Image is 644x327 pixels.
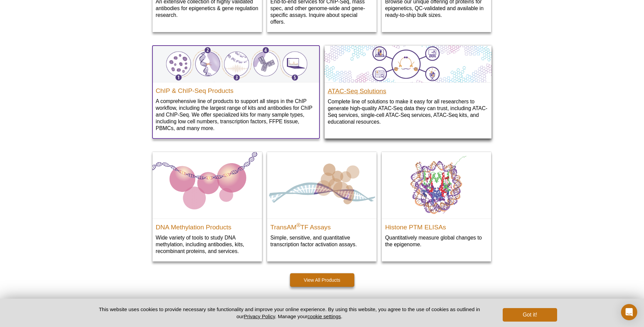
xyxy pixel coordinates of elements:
p: Quantitatively measure global changes to the epigenome. [385,234,488,248]
a: Active Motif ChIP & ChIP-Seq Products A comprehensive line of products to support all steps in th... [152,46,319,139]
div: Open Intercom Messenger [621,304,637,320]
img: DNA Methylation Products & Services [152,152,262,219]
a: Privacy Policy [244,313,275,319]
p: Complete line of solutions to make it easy for all researchers to generate high-quality ATAC-Seq ... [328,98,488,125]
h2: ChIP & ChIP-Seq Products [156,84,316,94]
img: ATAC-Seq Solutions [325,46,492,82]
h2: ATAC-Seq Solutions [328,84,488,95]
img: Active Motif [152,46,319,82]
p: A comprehensive line of products to support all steps in the ChIP workflow, including the largest... [156,98,316,132]
p: Simple, sensitive, and quantitative transcription factor activation assays. [270,234,373,248]
a: Histone PTM ELISAs Histone PTM ELISAs Quantitatively measure global changes to the epigenome. [382,152,491,255]
button: Got it! [503,308,557,322]
h2: DNA Methylation Products [156,221,259,231]
h2: TransAM TF Assays [270,221,373,231]
a: TransAM TransAM®TF Assays Simple, sensitive, and quantitative transcription factor activation ass... [267,152,377,255]
p: Wide variety of tools to study DNA methylation, including antibodies, kits, recombinant proteins,... [156,234,259,255]
sup: ® [296,222,301,228]
img: TransAM [267,152,377,219]
a: View All Products [290,273,354,287]
button: cookie settings [307,313,341,319]
h2: Histone PTM ELISAs [385,221,488,231]
img: Histone PTM ELISAs [382,152,491,219]
a: ATAC-Seq Solutions ATAC-Seq Solutions Complete line of solutions to make it easy for all research... [325,46,492,132]
p: This website uses cookies to provide necessary site functionality and improve your online experie... [87,306,492,320]
a: DNA Methylation Products & Services DNA Methylation Products Wide variety of tools to study DNA m... [152,152,262,261]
